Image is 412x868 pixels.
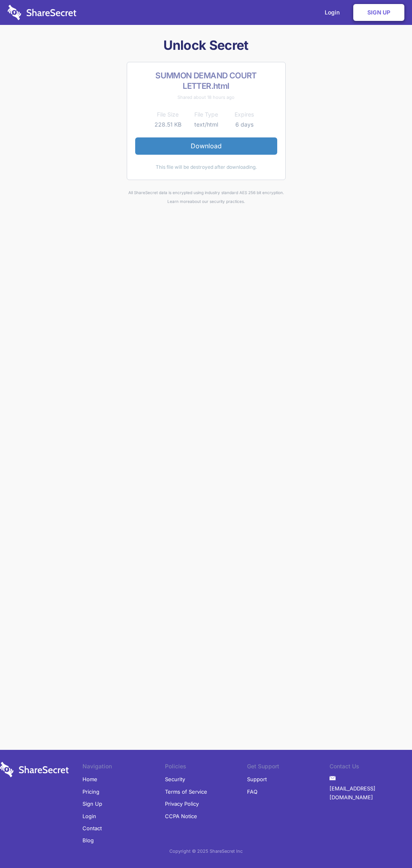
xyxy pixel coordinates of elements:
[165,810,197,822] a: CCPA Notice
[82,773,97,785] a: Home
[187,110,225,119] th: File Type
[225,120,264,129] td: 6 days
[165,773,185,785] a: Security
[82,762,165,773] li: Navigation
[225,110,264,119] th: Expires
[353,4,404,21] a: Sign Up
[330,762,412,773] li: Contact Us
[149,120,187,129] td: 228.51 KB
[82,822,102,834] a: Contact
[330,782,412,804] a: [EMAIL_ADDRESS][DOMAIN_NAME]
[149,110,187,119] th: File Size
[167,199,190,204] a: Learn more
[135,163,277,172] div: This file will be destroyed after downloading.
[82,798,102,810] a: Sign Up
[82,786,99,798] a: Pricing
[247,786,257,798] a: FAQ
[165,762,247,773] li: Policies
[135,93,277,102] div: Shared about 18 hours ago
[247,762,330,773] li: Get Support
[135,70,277,91] h2: SUMMON DEMAND COURT LETTER.html
[165,798,199,810] a: Privacy Policy
[187,120,225,129] td: text/html
[165,786,207,798] a: Terms of Service
[135,137,277,154] a: Download
[82,810,96,822] a: Login
[8,5,76,20] img: logo-wordmark-white-trans-d4663122ce5f474addd5e946df7df03e33cb6a1c49d2221995e7729f52c070b2.svg
[82,834,94,846] a: Blog
[247,773,267,785] a: Support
